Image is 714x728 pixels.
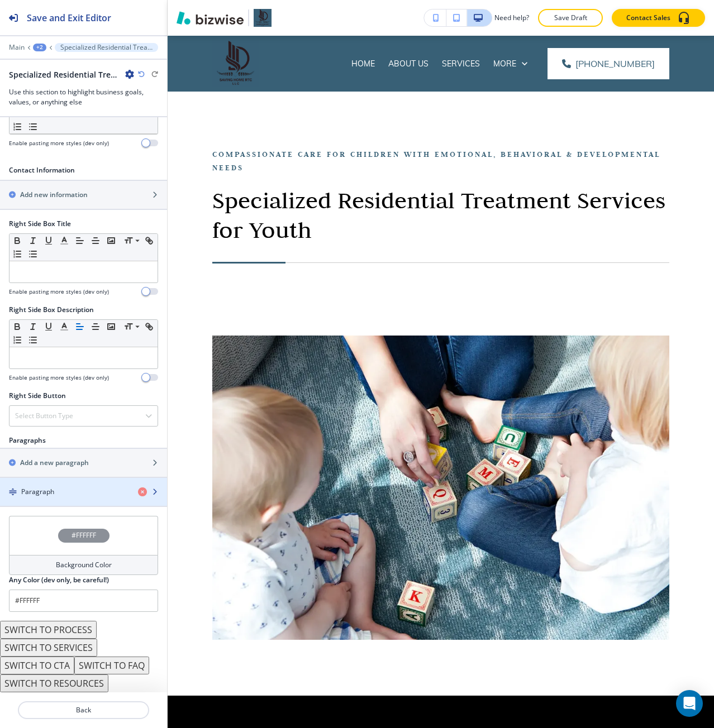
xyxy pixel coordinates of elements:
[27,11,111,25] h2: Save and Exit Editor
[9,219,71,229] h2: Right Side Box Title
[442,58,480,69] p: Services
[9,391,66,401] h2: Right Side Button
[9,139,109,147] h4: Enable pasting more styles (dev only)
[212,336,669,640] img: bf948ea850b3f0429279a62e01a608e3.webp
[9,165,167,175] h2: Contact Information
[553,13,588,23] p: Save Draft
[548,48,669,79] a: [PHONE_NUMBER]
[351,58,375,69] p: Home
[20,190,88,200] h2: Add new information
[9,435,46,446] h2: Paragraphs
[538,9,603,27] button: Save Draft
[177,11,244,25] img: Bizwise Logo
[55,43,158,52] button: Specialized Residential Treatment Services for Youth
[19,705,148,715] p: Back
[493,58,516,69] p: More
[676,690,703,717] div: Open Intercom Messenger
[18,701,149,719] button: Back
[626,13,670,23] p: Contact Sales
[9,288,109,296] h4: Enable pasting more styles (dev only)
[212,185,669,245] p: Specialized Residential Treatment Services for Youth
[9,373,109,382] h4: Enable pasting more styles (dev only)
[9,87,158,107] h3: Use this section to highlight business goals, values, or anything else
[56,560,112,570] h4: Background Color
[9,69,121,80] h2: Specialized Residential Treatment Services for Youth
[212,147,669,174] p: Compassionate Care for Children with Emotional, Behavioral & Developmental Needs
[254,9,272,27] img: Your Logo
[612,9,705,27] button: Contact Sales
[20,458,89,468] h2: Add a new paragraph
[21,487,54,497] h4: Paragraph
[9,516,158,575] button: #FFFFFFBackground Color
[15,411,73,421] h4: Select Button Type
[494,13,529,23] h3: Need help?
[9,488,17,496] img: Drag
[212,40,259,87] img: SAVING HOME RTC LLC
[9,44,25,51] button: Main
[72,530,96,540] h4: #FFFFFF
[33,44,46,51] button: +2
[74,657,149,674] button: SWITCH TO FAQ
[9,305,94,315] h2: Right Side Box Description
[9,575,109,585] h2: Any Color (dev only, be careful!)
[575,57,655,70] span: [PHONE_NUMBER]
[60,44,153,51] p: Specialized Residential Treatment Services for Youth
[388,58,429,69] p: About Us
